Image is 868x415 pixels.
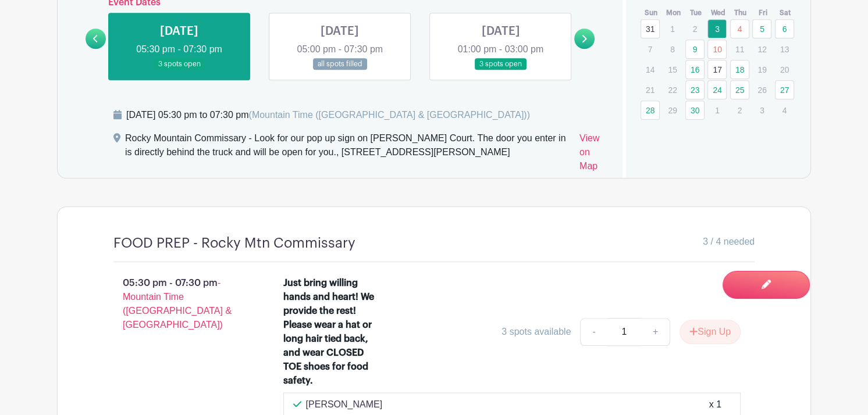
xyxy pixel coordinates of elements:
[641,101,660,120] a: 28
[663,20,682,38] p: 1
[685,7,707,19] th: Tue
[752,60,771,78] p: 19
[680,320,741,344] button: Sign Up
[641,40,660,58] p: 7
[707,101,727,119] p: 1
[685,101,705,120] a: 30
[579,131,609,178] a: View on Map
[663,40,682,58] p: 8
[640,7,663,19] th: Sun
[775,80,794,99] a: 27
[662,7,685,19] th: Mon
[248,110,529,120] span: (Mountain Time ([GEOGRAPHIC_DATA] & [GEOGRAPHIC_DATA]))
[730,101,749,119] p: 2
[306,398,383,412] p: [PERSON_NAME]
[580,318,607,346] a: -
[752,81,771,99] p: 26
[501,325,571,339] div: 3 spots available
[641,60,660,78] p: 14
[283,276,384,388] div: Just bring willing hands and heart! We provide the rest! Please wear a hat or long hair tied back...
[126,108,530,122] div: [DATE] 05:30 pm to 07:30 pm
[707,60,727,79] a: 17
[707,19,727,38] a: 3
[752,19,771,38] a: 5
[730,7,752,19] th: Thu
[663,60,682,78] p: 15
[685,20,705,38] p: 2
[775,101,794,119] p: 4
[641,19,660,38] a: 31
[123,278,232,330] span: - Mountain Time ([GEOGRAPHIC_DATA] & [GEOGRAPHIC_DATA])
[730,60,749,79] a: 18
[707,7,730,19] th: Wed
[685,40,705,59] a: 9
[95,271,265,337] p: 05:30 pm - 07:30 pm
[641,318,670,346] a: +
[775,60,794,78] p: 20
[709,398,721,412] div: x 1
[730,80,749,99] a: 25
[113,235,355,252] h4: FOOD PREP - Rocky Mtn Commissary
[752,101,771,119] p: 3
[641,81,660,99] p: 21
[685,80,705,99] a: 23
[730,40,749,58] p: 11
[752,40,771,58] p: 12
[663,81,682,99] p: 22
[707,80,727,99] a: 24
[774,7,797,19] th: Sat
[775,40,794,58] p: 13
[775,19,794,38] a: 6
[703,235,755,249] span: 3 / 4 needed
[685,60,705,79] a: 16
[663,101,682,119] p: 29
[125,131,570,178] div: Rocky Mountain Commissary - Look for our pop up sign on [PERSON_NAME] Court. The door you enter i...
[730,19,749,38] a: 4
[707,40,727,59] a: 10
[752,7,774,19] th: Fri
